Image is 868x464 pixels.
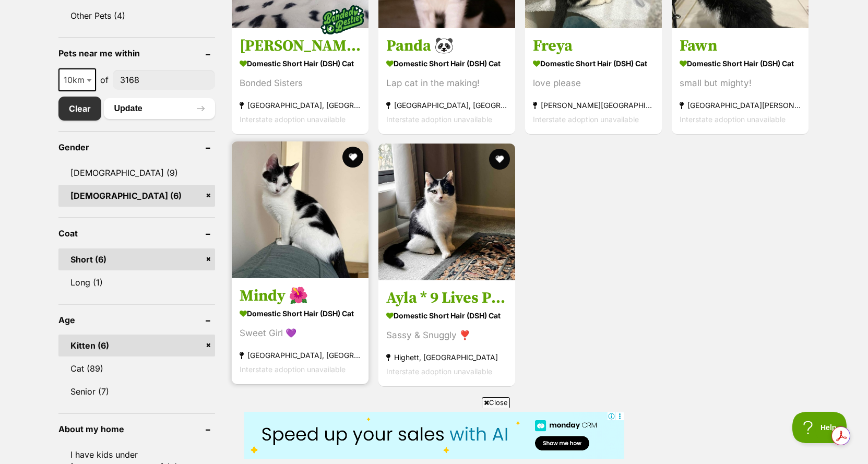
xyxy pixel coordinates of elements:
[240,114,346,123] span: Interstate adoption unavailable
[386,98,507,112] strong: [GEOGRAPHIC_DATA], [GEOGRAPHIC_DATA]
[386,114,492,123] span: Interstate adoption unavailable
[533,35,654,55] h3: Freya
[232,141,368,278] img: Mindy 🌺 - Domestic Short Hair (DSH) Cat
[680,114,786,123] span: Interstate adoption unavailable
[244,412,624,459] iframe: Advertisement
[100,74,109,86] span: of
[533,55,654,70] strong: Domestic Short Hair (DSH) Cat
[58,97,101,121] a: Clear
[240,35,361,55] h3: [PERSON_NAME] and [PERSON_NAME]
[386,55,507,70] strong: Domestic Short Hair (DSH) Cat
[58,185,215,207] a: [DEMOGRAPHIC_DATA] (6)
[240,326,361,340] div: Sweet Girl 💜
[60,73,95,87] span: 10km
[58,229,215,238] header: Coat
[378,280,515,386] a: Ayla * 9 Lives Project Rescue* Domestic Short Hair (DSH) Cat Sassy & Snuggly ❣️ Highett, [GEOGRAP...
[386,350,507,364] strong: Highett, [GEOGRAPHIC_DATA]
[58,380,215,402] a: Senior (7)
[104,98,215,119] button: Update
[58,271,215,293] a: Long (1)
[533,76,654,90] div: love please
[342,147,363,168] button: favourite
[680,98,801,112] strong: [GEOGRAPHIC_DATA][PERSON_NAME][GEOGRAPHIC_DATA]
[386,35,507,55] h3: Panda 🐼
[58,358,215,379] a: Cat (89)
[482,397,510,408] span: Close
[58,248,215,270] a: Short (6)
[58,424,215,434] header: About my home
[240,286,361,306] h3: Mindy 🌺
[489,149,510,170] button: favourite
[232,278,368,384] a: Mindy 🌺 Domestic Short Hair (DSH) Cat Sweet Girl 💜 [GEOGRAPHIC_DATA], [GEOGRAPHIC_DATA] Interstat...
[58,5,215,27] a: Other Pets (4)
[58,142,215,152] header: Gender
[792,412,847,443] iframe: Help Scout Beacon - Open
[533,98,654,112] strong: [PERSON_NAME][GEOGRAPHIC_DATA]
[672,28,808,134] a: Fawn Domestic Short Hair (DSH) Cat small but mighty! [GEOGRAPHIC_DATA][PERSON_NAME][GEOGRAPHIC_DA...
[58,162,215,184] a: [DEMOGRAPHIC_DATA] (9)
[378,144,515,280] img: Ayla * 9 Lives Project Rescue* - Domestic Short Hair (DSH) Cat
[232,28,368,134] a: [PERSON_NAME] and [PERSON_NAME] Domestic Short Hair (DSH) Cat Bonded Sisters [GEOGRAPHIC_DATA], [...
[58,335,215,356] a: Kitten (6)
[386,288,507,308] h3: Ayla * 9 Lives Project Rescue*
[58,68,96,91] span: 10km
[113,70,215,90] input: postcode
[525,28,662,134] a: Freya Domestic Short Hair (DSH) Cat love please [PERSON_NAME][GEOGRAPHIC_DATA] Interstate adoptio...
[386,367,492,376] span: Interstate adoption unavailable
[240,55,361,70] strong: Domestic Short Hair (DSH) Cat
[680,35,801,55] h3: Fawn
[386,76,507,90] div: Lap cat in the making!
[240,348,361,362] strong: [GEOGRAPHIC_DATA], [GEOGRAPHIC_DATA]
[240,306,361,321] strong: Domestic Short Hair (DSH) Cat
[386,308,507,323] strong: Domestic Short Hair (DSH) Cat
[378,28,515,134] a: Panda 🐼 Domestic Short Hair (DSH) Cat Lap cat in the making! [GEOGRAPHIC_DATA], [GEOGRAPHIC_DATA]...
[58,315,215,325] header: Age
[240,98,361,112] strong: [GEOGRAPHIC_DATA], [GEOGRAPHIC_DATA]
[240,76,361,90] div: Bonded Sisters
[680,76,801,90] div: small but mighty!
[386,328,507,342] div: Sassy & Snuggly ❣️
[680,55,801,70] strong: Domestic Short Hair (DSH) Cat
[58,49,215,58] header: Pets near me within
[533,114,639,123] span: Interstate adoption unavailable
[240,365,346,374] span: Interstate adoption unavailable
